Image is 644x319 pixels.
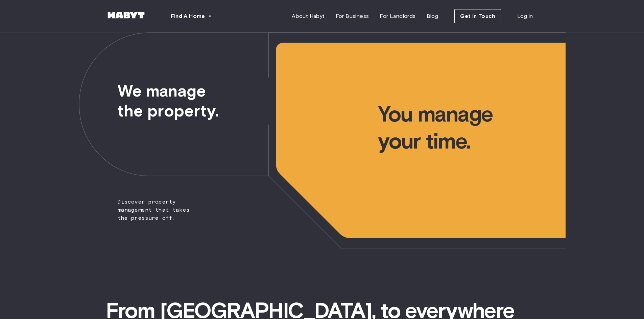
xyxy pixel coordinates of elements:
[517,12,533,20] span: Log in
[330,9,375,23] a: For Business
[380,12,415,20] span: For Landlords
[79,32,566,248] img: we-make-moves-not-waiting-lists
[79,32,203,222] span: Discover property management that takes the pressure off.
[336,12,369,20] span: For Business
[106,12,146,19] img: Habyt
[171,12,205,20] span: Find A Home
[292,12,325,20] span: About Habyt
[512,9,538,23] a: Log in
[374,9,421,23] a: For Landlords
[460,12,495,20] span: Get in Touch
[427,12,438,20] span: Blog
[421,9,444,23] a: Blog
[454,9,501,23] button: Get in Touch
[378,32,565,155] span: You manage your time.
[286,9,330,23] a: About Habyt
[165,9,217,23] button: Find A Home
